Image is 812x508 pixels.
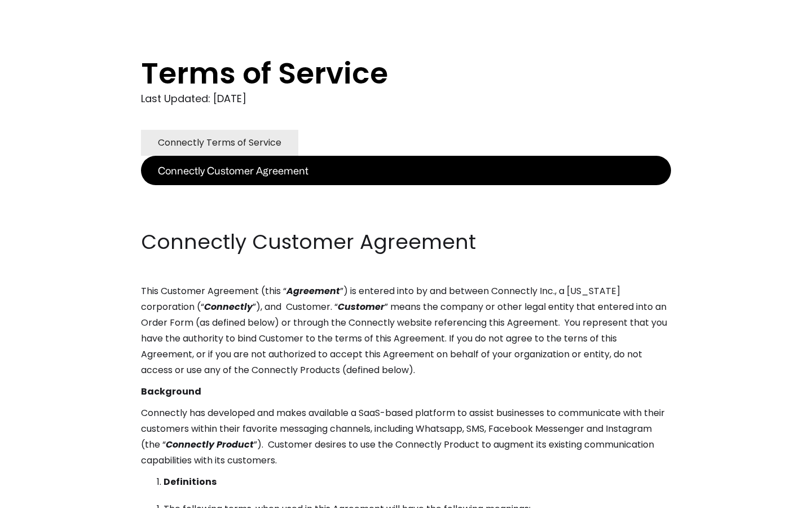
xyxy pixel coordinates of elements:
[11,487,68,504] aside: Language selected: English
[166,438,254,451] em: Connectly Product
[158,163,308,178] div: Connectly Customer Agreement
[141,228,671,256] h2: Connectly Customer Agreement
[164,475,217,488] strong: Definitions
[141,283,671,378] p: This Customer Agreement (this “ ”) is entered into by and between Connectly Inc., a [US_STATE] co...
[141,56,626,90] h1: Terms of Service
[23,488,68,504] ul: Language list
[141,90,671,107] div: Last Updated: [DATE]
[141,185,671,201] p: ‍
[338,300,385,313] em: Customer
[141,385,201,398] strong: Background
[141,207,671,222] p: ‍
[286,284,340,297] em: Agreement
[141,405,671,468] p: Connectly has developed and makes available a SaaS-based platform to assist businesses to communi...
[158,135,281,151] div: Connectly Terms of Service
[204,300,253,313] em: Connectly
